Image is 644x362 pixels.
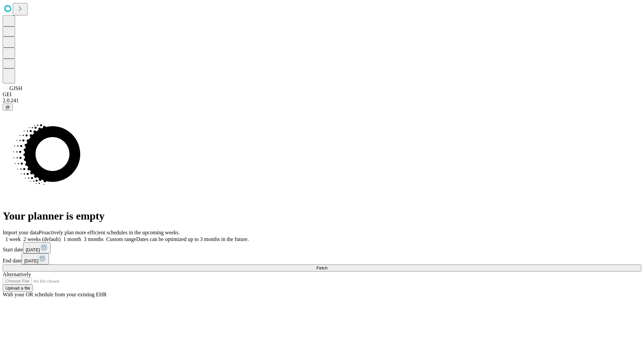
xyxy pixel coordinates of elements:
span: @ [5,105,10,110]
span: 1 week [5,236,21,242]
span: Fetch [316,265,327,270]
span: Proactively plan more efficient schedules in the upcoming weeks. [39,230,180,235]
button: Upload a file [3,285,33,292]
span: Alternatively [3,271,31,277]
div: GEI [3,92,641,98]
button: [DATE] [21,253,49,264]
span: [DATE] [24,258,38,263]
button: [DATE] [23,242,51,253]
span: 3 months [84,236,104,242]
div: End date [3,253,641,264]
span: Import your data [3,230,39,235]
h1: Your planner is empty [3,210,641,222]
div: Start date [3,242,641,253]
span: With your OR schedule from your existing EHR [3,292,107,297]
span: GJSH [9,85,22,91]
span: 2 weeks (default) [23,236,61,242]
button: Fetch [3,264,641,271]
button: @ [3,104,13,111]
span: Custom range [106,236,136,242]
div: 2.0.241 [3,98,641,104]
span: Dates can be optimized up to 3 months in the future. [136,236,249,242]
span: [DATE] [26,247,40,252]
span: 1 month [63,236,81,242]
